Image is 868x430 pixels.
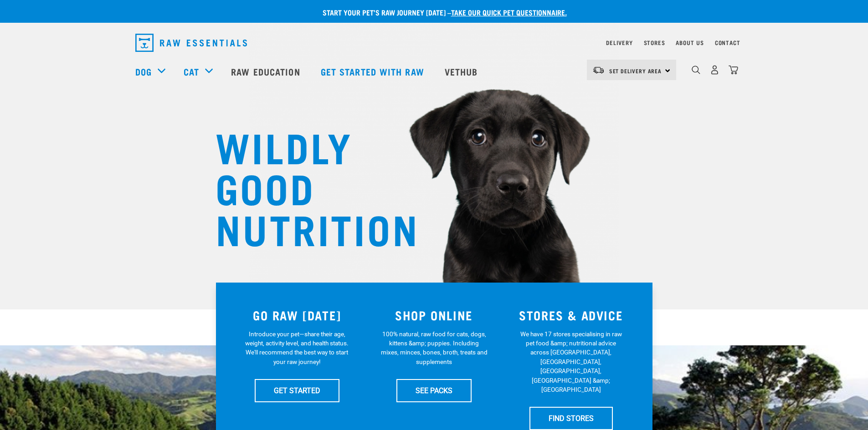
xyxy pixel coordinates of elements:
[216,125,398,248] h1: WILDLY GOOD NUTRITION
[371,308,497,322] h3: SHOP ONLINE
[529,407,613,430] a: FIND STORES
[255,379,339,402] a: GET STARTED
[692,66,700,74] img: home-icon-1@2x.png
[606,41,632,44] a: Delivery
[135,34,247,52] img: Raw Essentials Logo
[592,66,605,74] img: van-moving.png
[508,308,634,322] h3: STORES & ADVICE
[396,379,472,402] a: SEE PACKS
[729,65,738,75] img: home-icon@2x.png
[609,69,662,72] span: Set Delivery Area
[312,53,436,90] a: Get started with Raw
[184,65,199,78] a: Cat
[243,329,350,367] p: Introduce your pet—share their age, weight, activity level, and health status. We'll recommend th...
[234,308,360,322] h3: GO RAW [DATE]
[128,30,740,56] nav: dropdown navigation
[451,10,567,14] a: take our quick pet questionnaire.
[715,41,740,44] a: Contact
[518,329,625,395] p: We have 17 stores specialising in raw pet food &amp; nutritional advice across [GEOGRAPHIC_DATA],...
[436,53,489,90] a: Vethub
[135,65,152,78] a: Dog
[710,65,719,75] img: user.png
[222,53,311,90] a: Raw Education
[644,41,665,44] a: Stores
[380,329,488,367] p: 100% natural, raw food for cats, dogs, kittens &amp; puppies. Including mixes, minces, bones, bro...
[676,41,704,44] a: About Us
